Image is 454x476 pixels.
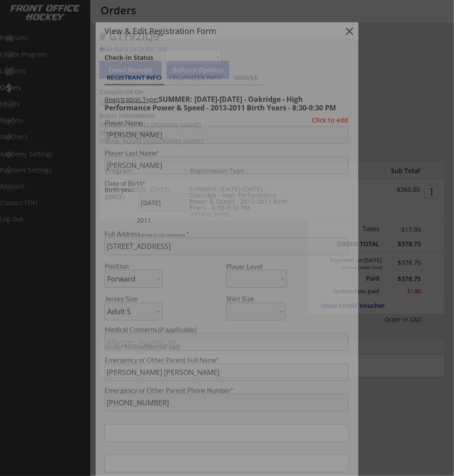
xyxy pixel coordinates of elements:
[105,187,160,193] div: Birth year
[105,263,151,270] div: Position
[105,357,349,363] div: Emergency or Other Parent Full Name
[226,295,272,302] div: Shirt Size
[227,75,266,81] div: WAIVER
[105,119,349,126] div: Player Name
[137,216,193,225] div: 2011
[141,232,185,237] em: street & city necessary
[105,387,349,394] div: Emergency or Other Parent Phone Number
[105,295,151,302] div: Jersey Size
[105,180,163,187] div: Date of Birth
[157,325,196,333] em: (if applicable)
[105,27,327,35] div: View & Edit Registration Form
[105,237,349,255] input: Street, City, Province/State
[343,25,356,38] button: close
[105,187,160,194] div: We are transitioning the system to collect and store date of birth instead of just birth year to ...
[105,231,349,237] div: Full Address
[105,333,349,351] input: Allergies, injuries, etc.
[105,95,159,104] u: Registration Type:
[305,117,349,123] div: Click to edit
[226,263,287,270] div: Player Level
[105,55,155,61] div: Check-In Status
[105,150,349,156] div: Player Last Name
[105,94,336,113] strong: SUMMER: [DATE]-[DATE] - Oakridge - High Performance Power & Speed - 2013-2011 Birth Years - 8:30-...
[105,75,164,81] div: REGISTRANT INFO
[105,326,349,333] div: Medical Concerns
[164,75,227,81] div: ORGANIZER INFO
